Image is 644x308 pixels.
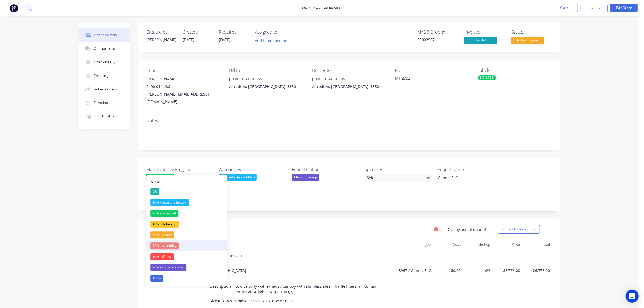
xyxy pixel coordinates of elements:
[464,30,505,35] div: Invoiced
[150,188,159,195] div: 0%
[219,166,287,173] label: Account Type
[150,242,179,249] div: 75% - Assembly
[146,186,227,197] button: 0%
[146,174,174,181] div: 25% - Laser Cut
[464,37,497,44] span: Partial
[150,231,174,238] div: 50% - Folded
[146,251,227,262] button: 80% - Wiring
[150,199,189,206] div: 10% - Issued to factory
[219,174,257,181] div: Prepaid - Deposit Paid
[229,75,303,83] div: [STREET_ADDRESS]
[10,4,18,12] img: Factory
[255,30,309,35] div: Assigned to
[435,268,461,273] span: $0.00
[392,239,433,250] div: Job
[146,240,227,251] button: 75% - Assembly
[94,114,114,119] div: Profitability
[146,68,220,73] div: Contact
[312,68,386,73] div: Deliver to
[79,55,130,69] button: Checklists 8/14
[150,210,178,217] div: 25% - Laser Cut
[219,30,249,35] div: Required
[146,90,220,106] div: [PERSON_NAME][EMAIL_ADDRESS][DOMAIN_NAME]
[94,87,117,92] div: Linked Orders
[610,4,638,12] button: Edit Order
[150,221,179,228] div: 40% - Deburred
[146,230,227,240] button: 50% - Folded
[312,75,386,93] div: [STREET_ADDRESS]Alfredton, [GEOGRAPHIC_DATA], 3350
[146,166,214,173] label: Manufacturing Progress
[79,42,130,55] button: Collaborate
[146,83,220,90] div: 0400 014 488
[493,239,522,250] div: Price
[252,37,292,44] button: Add team member
[511,37,544,44] span: In Production
[146,37,176,42] div: [PERSON_NAME]
[146,208,227,219] button: 25% - Laser Cut
[79,96,130,110] button: Timeline
[150,264,186,271] div: 90% - To be wrapped
[183,30,212,35] div: Created
[79,83,130,96] button: Linked Orders
[146,262,227,273] button: 90% - To be wrapped
[292,174,319,181] div: Client to pickup
[248,297,295,305] div: 2200 L x 1600 W x 600 H
[511,30,552,35] div: Status
[146,197,227,208] button: 10% - Issued to factory
[143,195,210,203] input: Enter date
[94,46,115,51] div: Collaborate
[79,69,130,83] button: Tracking
[210,282,233,290] div: Description
[219,37,231,42] span: [DATE]
[478,68,552,73] div: Labels
[302,6,325,11] span: Order #78 -
[395,68,469,73] div: PO
[146,177,227,186] button: None
[495,268,520,273] span: $6,776.00
[395,75,463,83] div: MT 2732
[365,174,432,182] div: Select...
[581,4,608,12] button: Options
[150,179,160,184] div: None
[150,275,163,282] div: 100%
[465,268,490,273] span: 0%
[94,33,117,38] div: Order details
[417,37,458,42] div: 00003967
[79,28,130,42] button: Order details
[146,75,220,83] div: [PERSON_NAME]
[522,239,552,250] div: Total
[79,110,130,123] button: Profitability
[433,239,463,250] div: Cost
[233,282,386,296] div: Low velocity wall exhaust canopy with stainless steel baffle filters, air curtain, return air & l...
[312,75,386,83] div: [STREET_ADDRESS]
[94,73,109,78] div: Tracking
[255,37,292,44] button: Add team member
[146,30,176,35] div: Created by
[229,68,303,73] div: Bill to
[511,37,544,45] button: In Production
[94,60,119,65] div: Checklists 8/14
[146,118,552,123] div: Notes
[229,75,303,93] div: [STREET_ADDRESS]Alfredton, [GEOGRAPHIC_DATA], 3350
[94,100,108,105] div: Timeline
[478,75,496,80] div: EC16721
[626,290,639,303] div: Open Intercom Messenger
[325,6,342,11] a: Marmec
[438,166,505,173] label: Project Name
[463,239,493,250] div: Markup
[146,75,220,106] div: [PERSON_NAME]0400 014 488[PERSON_NAME][EMAIL_ADDRESS][DOMAIN_NAME]
[146,273,227,284] button: 100%
[498,225,540,234] button: Show / Hide columns
[183,37,194,42] span: [DATE]
[551,4,578,12] button: Close
[229,83,303,90] div: Alfredton, [GEOGRAPHIC_DATA], 3350
[210,297,248,305] div: Size (L x W x H mm)
[447,227,491,232] label: Display actual quantities
[524,268,550,273] span: $6,776.00
[417,30,458,35] div: MYOB Order #
[292,166,359,173] label: Freight Option
[434,174,501,182] div: Clunes ELC
[365,166,432,173] label: Specialty
[150,253,174,260] div: 80% - Wiring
